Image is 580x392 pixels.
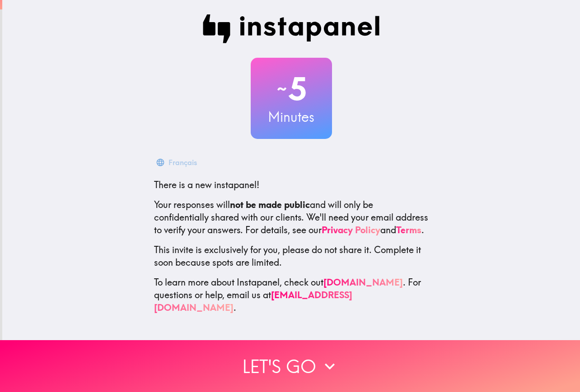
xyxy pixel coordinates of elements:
[322,224,380,235] a: Privacy Policy
[251,70,332,107] h2: 5
[154,289,352,313] a: [EMAIL_ADDRESS][DOMAIN_NAME]
[168,156,197,169] div: Français
[154,276,429,314] p: To learn more about Instapanel, check out . For questions or help, email us at .
[154,179,259,190] span: There is a new instapanel!
[251,107,332,126] h3: Minutes
[203,14,380,43] img: Instapanel
[154,153,201,171] button: Français
[154,244,429,269] p: This invite is exclusively for you, please do not share it. Complete it soon because spots are li...
[323,277,403,288] a: [DOMAIN_NAME]
[154,198,429,236] p: Your responses will and will only be confidentially shared with our clients. We'll need your emai...
[396,224,421,235] a: Terms
[230,199,310,210] b: not be made public
[276,75,288,102] span: ~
